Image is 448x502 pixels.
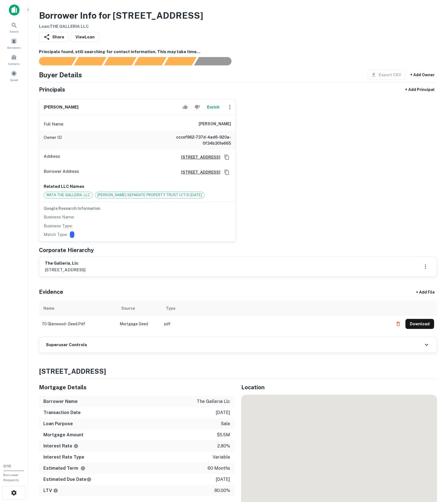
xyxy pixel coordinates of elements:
button: Copy Address [223,153,231,161]
div: scrollable content [39,301,437,337]
button: Copy Address [223,168,231,176]
button: Delete file [393,319,403,328]
p: Full Name [44,121,63,127]
h5: Corporate Hierarchy [39,246,94,254]
span: Contacts [8,61,19,66]
h3: Borrower Info for [STREET_ADDRESS] [39,9,203,22]
th: Type [161,301,390,316]
h6: Mortgage Amount [43,432,83,438]
svg: The interest rates displayed on the website are for informational purposes only and may be report... [73,444,78,449]
h6: Superuser Controls [46,342,87,348]
p: sale [221,420,230,427]
h6: Loan Purpose [43,420,73,427]
h6: Interest Rate [43,443,78,449]
p: Owner ID [44,134,62,146]
button: Reject [192,102,202,113]
a: [STREET_ADDRESS] [177,169,220,175]
button: Download [405,319,434,329]
div: + Add File [406,287,445,297]
p: 80.00% [214,487,230,494]
svg: Estimate is based on a standard schedule for this type of loan. [87,477,92,482]
h6: Loan : THE GALLERIA LLC [39,23,203,30]
a: Search [2,20,26,35]
span: WATA THE GALLERIA, LLC [44,192,92,198]
p: 2.80% [217,443,230,449]
div: AI fulfillment process complete. [194,57,238,65]
a: Borrowers [2,36,26,51]
h6: Google Research Information [44,205,231,211]
button: Share [39,32,69,42]
div: Your request is received and processing... [74,57,106,65]
p: [DATE] [216,409,230,416]
h4: [STREET_ADDRESS] [39,366,437,376]
h5: Mortgage Details [39,383,235,392]
p: Address [44,153,60,161]
td: Mortgage Deed [117,316,161,332]
div: Name [43,305,54,312]
iframe: Chat Widget [420,457,448,484]
button: + Add Principal [403,85,437,95]
p: Match Type: [44,231,68,238]
button: Accept [180,102,190,113]
button: + Add Owner [408,70,437,80]
h6: Estimated Term [43,465,85,472]
p: the galleria llc [197,398,230,405]
a: ViewLoan [71,32,99,42]
h5: Evidence [39,288,63,296]
span: Search [9,29,19,34]
p: [STREET_ADDRESS] [45,267,85,273]
h6: Estimated Due Date [43,476,92,483]
button: Enrich [204,102,222,113]
div: Principals found, still searching for contact information. This may take time... [164,57,196,65]
div: Principals found, AI now looking for contact information... [134,57,166,65]
p: Borrower Address [44,168,79,176]
span: 0 / 10 [3,464,11,468]
div: Type [166,305,175,312]
p: Related LLC Names [44,183,231,190]
p: Business Name: [44,214,75,220]
a: Saved [2,68,26,83]
span: Borrowers [7,45,21,50]
span: Borrower Requests [3,473,19,482]
span: [PERSON_NAME] SEPARATE PROPERTY TRUST U/T/D [DATE] [95,192,204,198]
h6: [PERSON_NAME] [199,121,231,127]
h6: Interest Rate Type [43,454,84,461]
h5: Location [241,383,437,392]
a: Contacts [2,52,26,67]
p: [DATE] [216,476,230,483]
h6: Principals found, still searching for contact information. This may take time... [39,49,437,55]
div: Sending borrower request to AI... [32,57,74,65]
td: pdf [161,316,390,332]
h6: cccef962-737d-4ad6-920a-0f34b301e665 [164,134,231,146]
p: $5.5m [217,432,230,438]
img: capitalize-icon.png [9,4,19,16]
p: Business Type: [44,223,73,229]
h4: Buyer Details [39,70,82,80]
svg: LTVs displayed on the website are for informational purposes only and may be reported incorrectly... [53,488,58,493]
p: variable [213,454,230,461]
div: Documents found, AI parsing details... [104,57,136,65]
h6: the galleria, llc [45,260,85,267]
svg: Term is based on a standard schedule for this type of loan. [80,466,85,471]
th: Source [117,301,161,316]
span: Saved [10,78,18,82]
h5: Principals [39,85,65,94]
p: 60 months [208,465,230,472]
h6: Transaction Date [43,409,81,416]
div: Source [121,305,135,312]
td: 70 glenwood - deed.pdf [39,316,117,332]
h6: Borrower Name [43,398,78,405]
a: [STREET_ADDRESS] [177,154,220,160]
th: Name [39,301,117,316]
h6: [PERSON_NAME] [44,104,78,110]
h6: LTV [43,487,58,494]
